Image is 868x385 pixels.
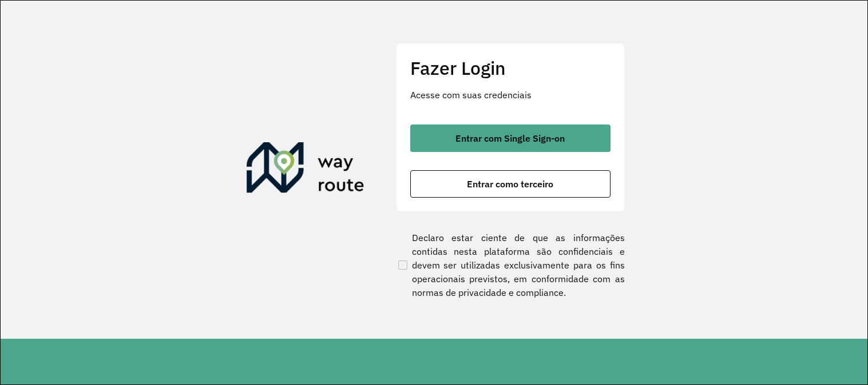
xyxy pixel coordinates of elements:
button: button [410,125,611,152]
button: button [410,170,611,198]
p: Acesse com suas credenciais [410,88,611,102]
span: Entrar com Single Sign-on [455,134,565,143]
img: Roteirizador AmbevTech [247,142,364,197]
label: Declaro estar ciente de que as informações contidas nesta plataforma são confidenciais e devem se... [396,231,625,299]
h2: Fazer Login [410,57,611,79]
span: Entrar como terceiro [467,179,553,189]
